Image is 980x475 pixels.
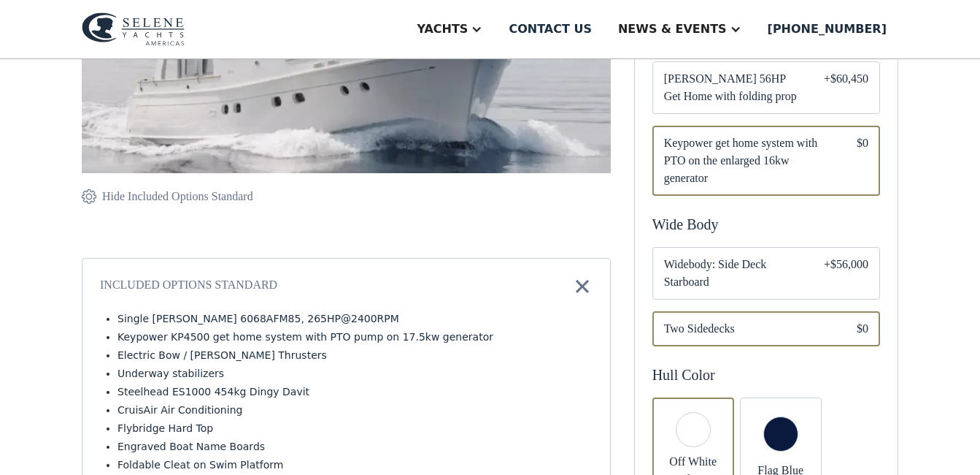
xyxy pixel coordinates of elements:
img: icon [82,188,96,205]
div: Hide Included Options Standard [102,188,253,205]
div: +$56,000 [824,256,868,291]
li: Electric Bow / [PERSON_NAME] Thrusters [117,348,593,363]
div: Contact us [509,20,592,38]
img: logo [82,12,185,46]
div: Yachts [417,20,468,38]
li: Flybridge Hard Top [117,421,593,436]
li: Single [PERSON_NAME] 6068AFM85, 265HP@2400RPM [117,311,593,327]
div: [PHONE_NUMBER] [768,20,887,38]
li: Engraved Boat Name Boards [117,439,593,455]
li: Underway stabilizers [117,366,593,381]
span: Keypower get home system with PTO on the enlarged 16kw generator [664,134,833,187]
li: Foldable Cleat on Swim Platform [117,457,593,473]
li: CruisAir Air Conditioning [117,403,593,418]
span: Widebody: Side Deck Starboard [664,256,800,291]
a: Hide Included Options Standard [82,188,253,205]
div: +$60,450 [824,70,868,105]
li: Steelhead ES1000 454kg Dingy Davit [117,384,593,400]
img: icon [572,276,593,297]
div: News & EVENTS [618,20,727,38]
div: $0 [857,320,868,338]
span: Two Sidedecks [664,320,833,338]
div: Hull Color [652,364,880,386]
li: Keypower KP4500 get home system with PTO pump on 17.5kw generator [117,330,593,345]
div: $0 [857,134,868,187]
div: Wide Body [652,213,880,235]
span: [PERSON_NAME] 56HP Get Home with folding prop [664,70,800,105]
div: Included Options Standard [100,276,277,297]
